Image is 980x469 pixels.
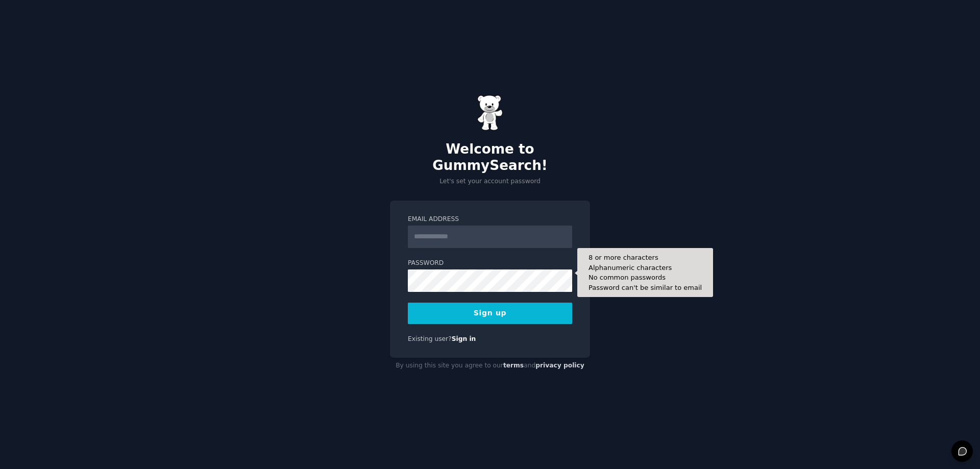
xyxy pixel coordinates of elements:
[452,335,476,342] a: Sign in
[503,362,524,369] a: terms
[390,358,590,374] div: By using this site you agree to our and
[390,177,590,186] p: Let's set your account password
[390,141,590,174] h2: Welcome to GummySearch!
[408,303,572,324] button: Sign up
[408,335,452,342] span: Existing user?
[408,259,572,268] label: Password
[477,95,503,131] img: Gummy Bear
[535,362,584,369] a: privacy policy
[408,215,572,224] label: Email Address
